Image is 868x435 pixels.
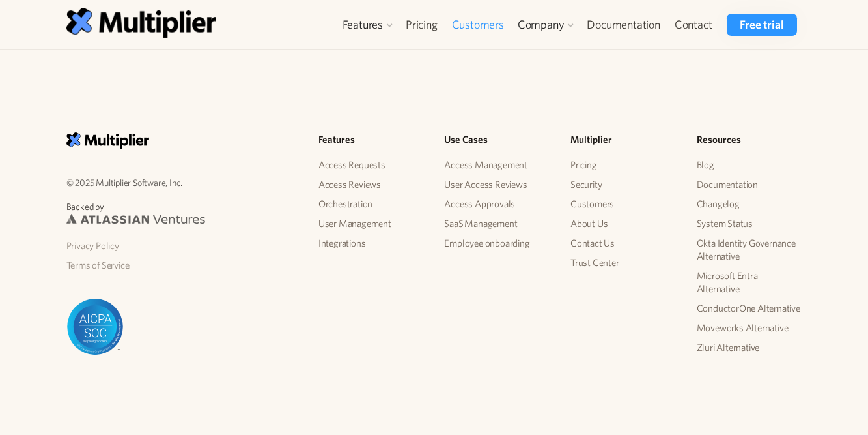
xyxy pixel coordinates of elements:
[697,214,802,233] a: System Status
[444,233,550,253] a: Employee onboarding
[570,253,676,273] a: Trust Center
[570,233,676,253] a: Contact Us
[697,132,802,147] h5: Resources
[570,194,676,214] a: Customers
[444,214,550,233] a: SaaS Management
[66,256,298,275] a: Terms of Service
[66,175,298,190] p: © 2025 Multiplier Software, Inc.
[444,175,550,194] a: User Access Reviews
[697,233,802,266] a: Okta Identity Governance Alternative
[667,14,720,36] a: Contact
[511,14,580,36] div: Company
[444,132,550,147] h5: Use Cases
[570,132,676,147] h5: Multiplier
[66,200,298,214] p: Backed by
[697,338,802,357] a: Zluri Alternative
[444,194,550,214] a: Access Approvals
[570,155,676,175] a: Pricing
[697,266,802,299] a: Microsoft Entra Alternative
[336,14,399,36] div: Features
[518,17,565,33] div: Company
[697,175,802,194] a: Documentation
[318,132,424,147] h5: Features
[570,214,676,233] a: About Us
[445,14,511,36] a: Customers
[697,194,802,214] a: Changelog
[697,318,802,338] a: Moveworks Alternative
[697,155,802,175] a: Blog
[697,299,802,318] a: ConductorOne Alternative
[343,17,383,33] div: Features
[580,14,667,36] a: Documentation
[318,155,424,175] a: Access Requests
[727,14,796,36] a: Free trial
[399,14,445,36] a: Pricing
[318,194,424,214] a: Orchestration
[318,175,424,194] a: Access Reviews
[318,214,424,233] a: User Management
[66,236,298,256] a: Privacy Policy
[570,175,676,194] a: Security
[318,233,424,253] a: Integrations
[444,155,550,175] a: Access Management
